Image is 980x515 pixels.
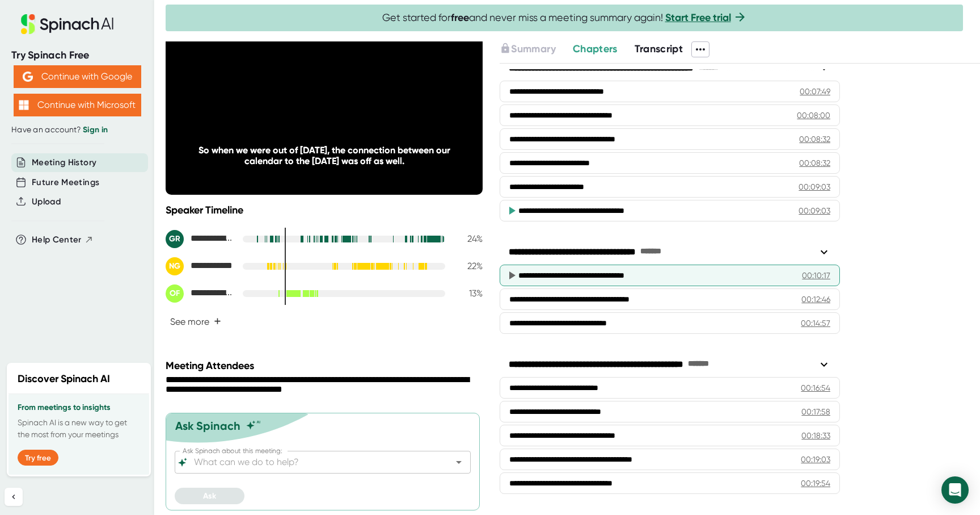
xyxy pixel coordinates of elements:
div: 00:18:33 [801,430,830,441]
span: Help Center [32,233,82,246]
div: Open Intercom Messenger [941,476,969,504]
button: Transcript [635,41,683,57]
div: 00:08:32 [799,157,830,169]
div: So when we were out of [DATE], the connection between our calendar to the [DATE] was off as well. [197,145,451,166]
button: Help Center [32,233,94,246]
span: Summary [511,43,555,55]
span: Ask [203,491,216,501]
button: Chapters [573,41,618,57]
a: Sign in [83,125,108,135]
div: 00:17:58 [801,406,830,417]
div: Speaker Timeline [166,204,483,216]
div: 00:19:54 [801,478,830,489]
div: Upgrade to access [500,41,572,57]
div: 00:07:49 [800,86,830,97]
div: Meeting Attendees [166,359,485,372]
div: 24 % [454,233,483,244]
div: Nami Gheidar [166,257,234,275]
b: free [451,11,469,24]
button: Meeting History [32,156,96,169]
div: 00:09:03 [799,205,830,216]
button: Upload [32,195,61,208]
div: 00:10:17 [802,270,830,281]
span: Transcript [635,43,683,55]
button: Continue with Microsoft [14,94,141,116]
div: 00:09:03 [799,181,830,192]
span: + [214,317,221,326]
p: Spinach AI is a new way to get the most from your meetings [18,417,140,441]
button: Try free [18,450,58,466]
button: Summary [500,41,555,57]
img: Aehbyd4JwY73AAAAAElFTkSuQmCC [23,72,33,82]
div: NG [166,257,184,275]
div: 22 % [454,261,483,271]
div: Ask Spinach [175,419,240,433]
div: 00:08:32 [799,133,830,145]
span: Chapters [573,43,618,55]
div: 00:14:57 [801,317,830,329]
div: 00:16:54 [801,382,830,393]
div: 00:08:00 [797,110,830,121]
div: 13 % [454,288,483,299]
button: Continue with Google [14,65,141,88]
h2: Discover Spinach AI [18,371,110,387]
input: What can we do to help? [192,454,434,470]
span: Get started for and never miss a meeting summary again! [382,11,747,24]
button: Ask [175,488,244,504]
a: Start Free trial [665,11,731,24]
div: 00:19:03 [801,454,830,465]
button: Collapse sidebar [5,488,23,506]
div: OF [166,284,184,303]
button: Future Meetings [32,176,99,189]
div: GR [166,230,184,248]
div: 00:12:46 [801,294,830,305]
div: Try Spinach Free [11,49,143,62]
button: Open [451,454,467,470]
h3: From meetings to insights [18,403,140,412]
div: Oded Fuhrmann [166,284,234,303]
button: See more+ [166,312,226,332]
div: Have an account? [11,125,143,135]
div: Gal Rozensweig [166,230,234,248]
